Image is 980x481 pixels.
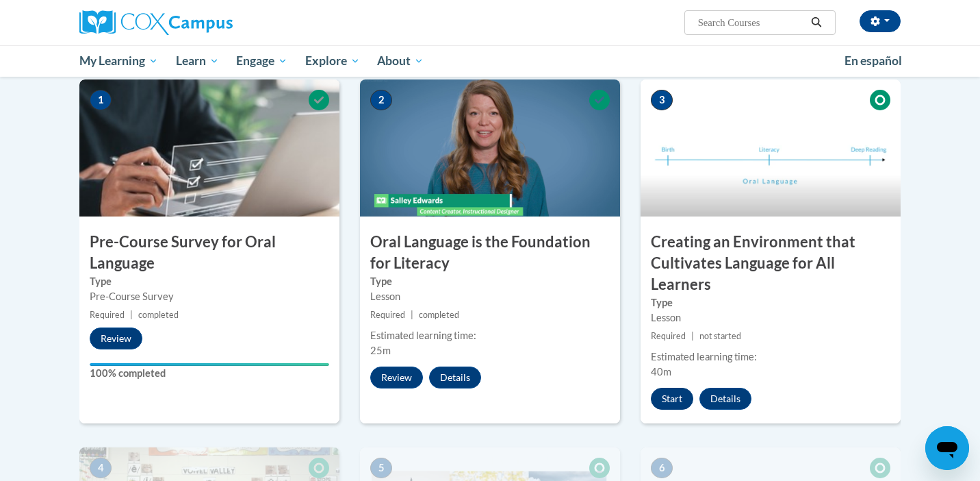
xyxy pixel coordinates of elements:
iframe: Button to launch messaging window [925,426,969,470]
span: 2 [370,90,392,110]
span: 6 [651,458,673,478]
span: completed [138,310,179,320]
span: 3 [651,90,673,110]
button: Account Settings [860,10,901,32]
img: Cox Campus [79,10,233,35]
input: Search Courses [697,14,806,31]
button: Search [806,14,827,31]
div: Lesson [651,310,890,325]
span: | [691,331,694,341]
img: Course Image [360,79,620,217]
a: Explore [296,45,369,77]
span: En español [844,53,902,68]
div: Lesson [370,289,610,304]
span: completed [419,310,459,320]
label: 100% completed [90,366,329,381]
h3: Creating an Environment that Cultivates Language for All Learners [641,232,901,295]
a: Engage [227,45,296,77]
span: 4 [90,458,112,478]
span: not started [699,331,741,341]
span: | [130,310,133,320]
a: My Learning [70,45,167,77]
button: Review [90,328,142,349]
span: My Learning [79,53,158,69]
h3: Oral Language is the Foundation for Literacy [360,232,620,274]
span: Learn [176,53,219,69]
a: Learn [167,45,228,77]
div: Estimated learning time: [370,328,610,343]
div: Estimated learning time: [651,349,890,365]
label: Type [651,295,890,310]
div: Pre-Course Survey [90,289,329,304]
img: Course Image [641,79,901,217]
label: Type [90,274,329,289]
a: About [369,45,433,77]
div: Your progress [90,363,329,366]
span: 5 [370,458,392,478]
a: Cox Campus [79,10,339,35]
span: 25m [370,345,391,356]
button: Start [651,388,693,410]
span: 40m [651,366,671,378]
h3: Pre-Course Survey for Oral Language [79,232,339,274]
div: Main menu [59,45,921,77]
button: Details [429,367,481,388]
span: | [411,310,413,320]
span: Required [651,331,686,341]
img: Course Image [79,79,339,217]
span: Explore [305,53,360,69]
label: Type [370,274,610,289]
span: Required [370,310,405,320]
a: En español [836,47,911,75]
button: Details [699,388,751,410]
span: Engage [236,53,287,69]
button: Review [370,367,423,388]
span: About [377,53,424,69]
span: 1 [90,90,112,110]
span: Required [90,310,125,320]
